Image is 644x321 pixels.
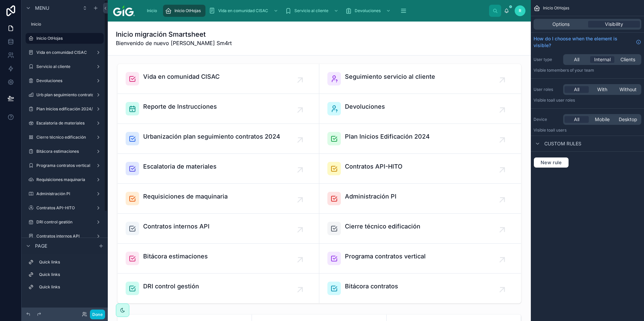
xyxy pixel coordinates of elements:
div: scrollable content [22,254,108,299]
label: Urb plan seguimiento contratos 2024/2025 [36,92,118,98]
a: Vida en comunidad CISAC [26,47,104,58]
a: Inicio OtHojas [26,33,104,44]
img: App logo [113,5,135,16]
span: Bienvenido de nuevo [PERSON_NAME] Sm4rt [116,39,232,47]
span: Visibility [605,21,623,28]
label: Devoluciones [36,78,93,83]
p: Visible to [534,98,641,103]
span: All [574,86,579,93]
span: Without [619,86,637,93]
a: Requisiciones maquinaria [26,174,104,185]
a: Plan Inicios edificación 2024/2025 [26,104,104,114]
label: Inicio OtHojas [36,36,100,41]
span: Menu [35,5,49,11]
label: Programa contratos vertical [36,163,93,168]
span: With [597,86,607,93]
label: Inicio [31,22,102,27]
span: Page [35,243,47,249]
a: Bitácora estimaciones [26,146,104,157]
p: Visible to [534,68,641,73]
span: All [574,56,579,63]
a: Contratos API-HITO [26,203,104,213]
label: Contratos internos API [36,234,93,239]
span: Mobile [595,116,610,123]
div: scrollable content [140,3,489,18]
span: all users [551,128,567,133]
label: Quick links [39,259,101,265]
label: User roles [534,87,560,92]
button: New rule [534,157,569,168]
a: Cierre técnico edificación [26,132,104,143]
label: Contratos API-HITO [36,205,93,211]
label: Administración PI [36,191,93,197]
span: All user roles [551,98,575,103]
label: Device [534,117,560,122]
a: Administración PI [26,188,104,199]
span: All [574,116,579,123]
label: User type [534,57,560,62]
span: Clients [620,56,635,63]
label: DRI control gestión [36,219,93,225]
span: Internal [594,56,611,63]
span: Custom rules [544,140,581,147]
label: Quick links [39,272,101,277]
label: Bitácora estimaciones [36,149,93,154]
a: Devoluciones [343,5,394,17]
span: Inicio [147,8,157,13]
a: Contratos internos API [26,231,104,242]
label: Escalatoria de materiales [36,120,93,126]
span: Inicio OtHojas [174,8,201,13]
a: Devoluciones [26,75,104,86]
a: Escalatoria de materiales [26,118,104,129]
p: Visible to [534,128,641,133]
h1: Inicio migración Smartsheet [116,30,232,39]
a: Servicio al cliente [283,5,342,17]
label: Vida en comunidad CISAC [36,50,93,55]
span: Members of your team [551,68,594,73]
a: Servicio al cliente [26,61,104,72]
label: Requisiciones maquinaria [36,177,93,182]
label: Cierre técnico edificación [36,135,93,140]
a: How do I choose when the element is visible? [534,35,641,49]
a: Inicio OtHojas [163,5,205,17]
span: Options [552,21,570,28]
a: Urb plan seguimiento contratos 2024/2025 [26,90,104,100]
span: New rule [538,159,565,166]
span: How do I choose when the element is visible? [534,35,633,49]
a: Programa contratos vertical [26,160,104,171]
a: Vida en comunidad CISAC [207,5,282,17]
label: Servicio al cliente [36,64,93,69]
span: Vida en comunidad CISAC [218,8,268,13]
span: Devoluciones [355,8,381,13]
button: Done [90,310,105,319]
span: Inicio OtHojas [543,5,569,11]
span: Desktop [619,116,637,123]
label: Plan Inicios edificación 2024/2025 [36,106,102,112]
label: Quick links [39,284,101,290]
span: R [519,8,521,13]
a: DRI control gestión [26,217,104,227]
span: Servicio al cliente [294,8,328,13]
